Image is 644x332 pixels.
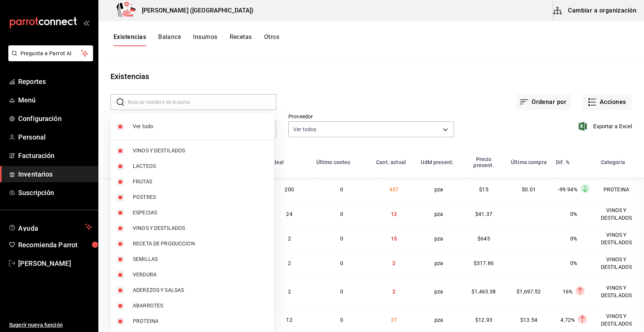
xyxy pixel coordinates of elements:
span: PROTEINA [133,317,268,325]
span: POSTRES [133,193,268,201]
span: LACTEOS [133,162,268,170]
span: Ver todo [133,123,268,130]
span: ADEREZOS Y SALSAS [133,286,268,294]
span: SEMILLAS [133,255,268,263]
span: VINOS Y DESTILADOS [133,147,268,155]
span: RECETA DE PRODUCCION [133,240,268,248]
span: ESPECIAS [133,209,268,217]
span: VINOS Y DESTILADOS [133,224,268,232]
span: ABARROTES [133,302,268,310]
span: VERDURA [133,271,268,279]
span: FRUTAS [133,178,268,186]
